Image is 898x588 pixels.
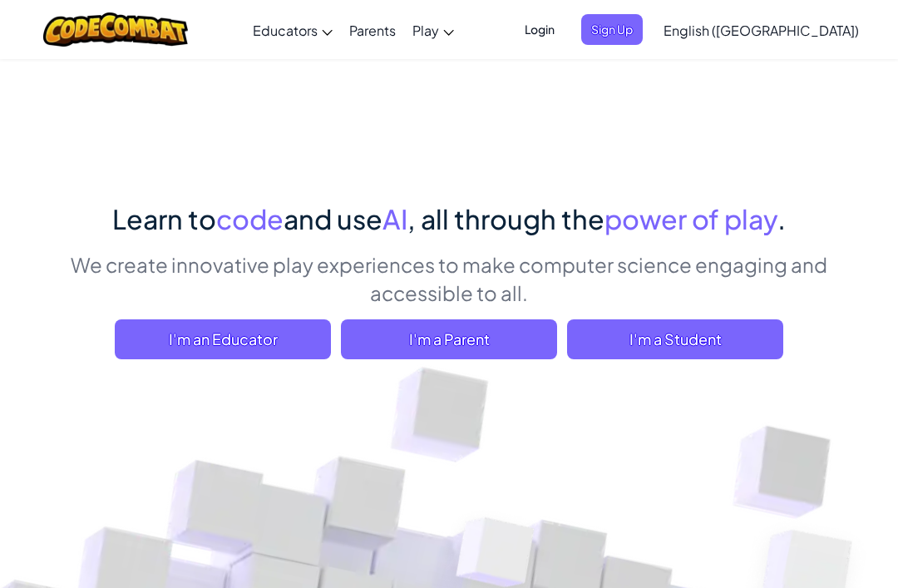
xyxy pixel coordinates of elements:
[284,202,382,235] span: and use
[404,7,462,52] a: Play
[382,202,407,235] span: AI
[655,7,867,52] a: English ([GEOGRAPHIC_DATA])
[115,319,331,359] a: I'm an Educator
[664,22,859,39] span: English ([GEOGRAPHIC_DATA])
[216,202,284,235] span: code
[341,319,557,359] a: I'm a Parent
[43,12,189,47] img: CodeCombat logo
[112,202,216,235] span: Learn to
[244,7,341,52] a: Educators
[777,202,786,235] span: .
[515,14,565,45] button: Login
[412,22,439,39] span: Play
[407,202,604,235] span: , all through the
[58,250,840,307] p: We create innovative play experiences to make computer science engaging and accessible to all.
[341,7,404,52] a: Parents
[581,14,643,45] button: Sign Up
[567,319,783,359] button: I'm a Student
[604,202,777,235] span: power of play
[253,22,318,39] span: Educators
